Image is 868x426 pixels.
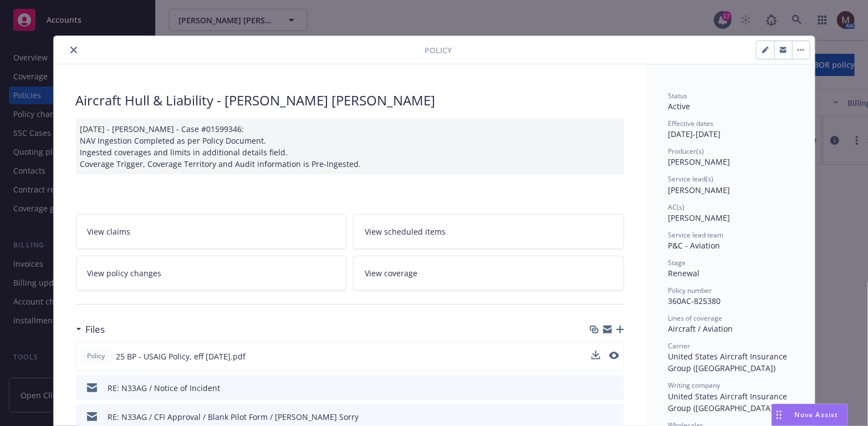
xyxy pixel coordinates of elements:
[668,119,714,128] span: Effective dates
[668,313,723,323] span: Lines of coverage
[668,381,721,390] span: Writing company
[365,226,446,237] span: View scheduled items
[353,256,624,291] a: View coverage
[668,119,793,140] div: [DATE] - [DATE]
[668,268,700,278] span: Renewal
[668,351,790,373] span: United States Aircraft Insurance Group ([GEOGRAPHIC_DATA])
[365,267,417,279] span: View coverage
[610,382,620,394] button: preview file
[591,351,600,362] button: download file
[610,411,620,423] button: preview file
[76,119,624,174] div: [DATE] - [PERSON_NAME] - Case #01599346: NAV Ingestion Completed as per Policy Document. Ingested...
[116,351,246,362] span: 25 BP - USAIG Policy, eff [DATE].pdf
[353,214,624,249] a: View scheduled items
[76,256,347,291] a: View policy changes
[668,391,790,413] span: United States Aircraft Insurance Group ([GEOGRAPHIC_DATA])
[668,156,731,167] span: [PERSON_NAME]
[772,404,848,426] button: Nova Assist
[591,351,600,359] button: download file
[668,341,691,351] span: Carrier
[668,146,704,156] span: Producer(s)
[668,101,691,111] span: Active
[76,91,624,110] div: Aircraft Hull & Liability - [PERSON_NAME] [PERSON_NAME]
[668,174,714,184] span: Service lead(s)
[795,410,839,419] span: Nova Assist
[592,411,601,423] button: download file
[108,411,359,423] div: RE: N33AG / CFI Approval / Blank Pilot Form / [PERSON_NAME] Sorry
[67,43,80,57] button: close
[592,382,601,394] button: download file
[609,352,619,359] button: preview file
[425,44,452,56] span: Policy
[76,214,347,249] a: View claims
[668,230,724,240] span: Service lead team
[668,240,721,251] span: P&C - Aviation
[86,322,105,337] h3: Files
[668,91,688,100] span: Status
[88,226,131,237] span: View claims
[668,323,733,334] span: Aircraft / Aviation
[668,212,731,223] span: [PERSON_NAME]
[668,286,712,295] span: Policy number
[668,202,685,212] span: AC(s)
[772,404,786,425] div: Drag to move
[76,322,105,337] div: Files
[88,267,162,279] span: View policy changes
[85,351,108,361] span: Policy
[108,382,221,394] div: RE: N33AG / Notice of Incident
[668,296,721,306] span: 360AC-825380
[668,258,686,267] span: Stage
[609,351,619,362] button: preview file
[668,185,731,195] span: [PERSON_NAME]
